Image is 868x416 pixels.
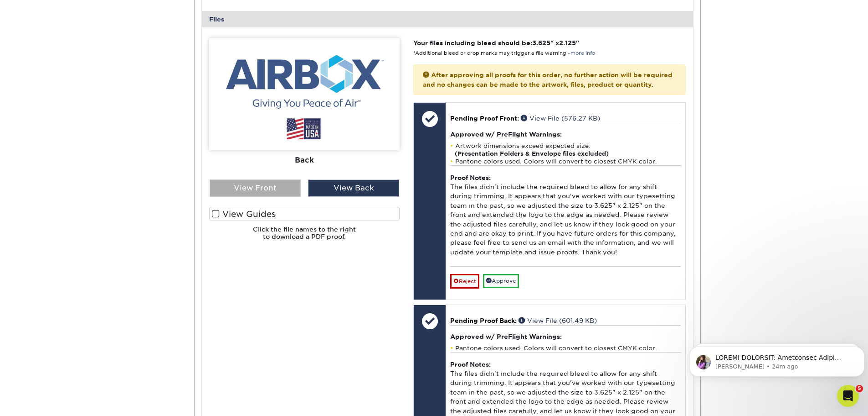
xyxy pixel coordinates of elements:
[483,274,519,288] a: Approve
[413,39,579,47] strong: Your files including bleed should be: " x "
[570,50,595,56] a: more info
[209,226,400,248] h6: Click the file names to the right to download a PDF proof.
[450,361,491,368] strong: Proof Notes:
[308,179,399,197] div: View Back
[450,158,680,165] li: Pantone colors used. Colors will convert to closest CMYK color.
[202,11,693,27] div: Files
[686,327,868,391] iframe: Intercom notifications message
[450,333,680,340] h4: Approved w/ PreFlight Warnings:
[209,150,400,170] div: Back
[521,115,600,122] a: View File (576.27 KB)
[856,385,863,392] span: 5
[532,39,550,47] span: 3.625
[837,385,859,407] iframe: Intercom live chat
[450,165,680,266] div: The files didn't include the required bleed to allow for any shift during trimming. It appears th...
[559,39,576,47] span: 2.125
[209,207,400,221] label: View Guides
[450,274,479,289] a: Reject
[210,179,301,197] div: View Front
[450,344,680,352] li: Pantone colors used. Colors will convert to closest CMYK color.
[450,115,519,122] span: Pending Proof Front:
[450,131,680,138] h4: Approved w/ PreFlight Warnings:
[413,50,595,56] small: *Additional bleed or crop marks may trigger a file warning –
[450,142,680,158] li: Artwork dimensions exceed expected size.
[423,71,673,88] strong: After approving all proofs for this order, no further action will be required and no changes can ...
[519,317,597,324] a: View File (601.49 KB)
[450,174,491,181] strong: Proof Notes:
[455,150,609,157] strong: (Presentation Folders & Envelope files excluded)
[450,317,517,324] span: Pending Proof Back:
[2,388,77,413] iframe: Google Customer Reviews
